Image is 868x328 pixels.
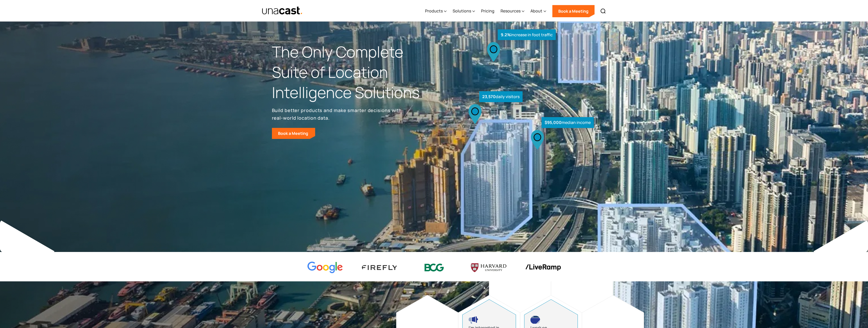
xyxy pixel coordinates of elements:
[272,42,434,102] h1: The Only Complete Suite of Location Intelligence Solutions
[482,94,496,99] strong: 23,570
[272,128,315,139] a: Book a Meeting
[425,8,443,14] div: Products
[530,316,540,324] img: developing products icon
[481,1,494,22] a: Pricing
[600,8,606,14] img: Search icon
[530,1,546,22] div: About
[501,8,521,14] div: Resources
[416,260,452,275] img: BCG logo
[262,6,303,15] img: Unacast text logo
[471,262,506,274] img: Harvard U logo
[469,316,478,324] img: advertising and marketing icon
[272,106,404,122] p: Build better products and make smarter decisions with real-world location data.
[525,264,561,271] img: liveramp logo
[545,120,562,125] strong: $95,000
[453,1,475,22] div: Solutions
[453,8,471,14] div: Solutions
[425,1,447,22] div: Products
[362,265,397,270] img: Firefly Advertising logo
[552,5,595,17] a: Book a Meeting
[498,29,556,40] div: increase in foot traffic
[530,8,542,14] div: About
[542,117,594,128] div: median income
[479,91,523,102] div: daily visitors
[307,262,343,274] img: Google logo Color
[501,32,511,38] strong: 9.2%
[262,6,303,15] a: home
[501,1,524,22] div: Resources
